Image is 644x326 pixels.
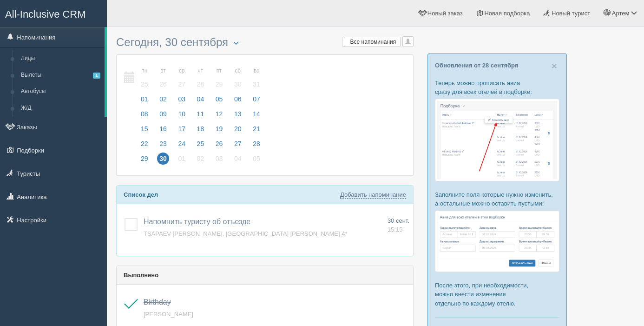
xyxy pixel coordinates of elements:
[138,153,151,165] span: 29
[250,93,263,105] span: 07
[124,272,158,279] b: Выполнено
[144,230,348,237] a: TSAPAEV [PERSON_NAME], [GEOGRAPHIC_DATA] [PERSON_NAME] 4*
[250,153,263,165] span: 05
[154,109,172,124] a: 09
[154,153,172,168] a: 30
[340,191,406,199] a: Добавить напоминание
[213,108,225,120] span: 12
[138,93,151,105] span: 01
[213,93,225,105] span: 05
[229,153,247,168] a: 04
[5,8,86,20] span: All-Inclusive CRM
[213,138,225,150] span: 26
[192,124,210,139] a: 18
[229,94,247,109] a: 06
[195,123,207,135] span: 18
[173,153,191,168] a: 01
[173,124,191,139] a: 17
[210,94,228,109] a: 05
[232,108,244,120] span: 13
[213,78,225,90] span: 29
[17,50,105,67] a: Лиды
[192,153,210,168] a: 02
[250,138,263,150] span: 28
[250,67,263,75] small: вс
[248,62,263,94] a: вс 31
[229,62,247,94] a: сб 30
[427,10,463,17] span: Новый заказ
[144,311,193,318] a: [PERSON_NAME]
[388,226,403,233] span: 15:15
[17,83,105,100] a: Автобусы
[195,108,207,120] span: 11
[124,191,158,198] b: Список дел
[136,153,153,168] a: 29
[435,281,559,307] p: После этого, при необходимости, можно внести изменения отдельно по каждому отелю.
[388,217,409,234] a: 30 сент. 15:15
[210,124,228,139] a: 19
[192,62,210,94] a: чт 28
[157,78,169,90] span: 26
[93,73,100,79] span: 1
[435,99,559,181] img: %D0%BF%D0%BE%D0%B4%D0%B1%D0%BE%D1%80%D0%BA%D0%B0-%D0%B0%D0%B2%D0%B8%D0%B0-1-%D1%81%D1%80%D0%BC-%D...
[173,62,191,94] a: ср 27
[195,93,207,105] span: 04
[552,60,557,71] span: ×
[136,109,153,124] a: 08
[192,139,210,153] a: 25
[195,67,207,75] small: чт
[552,61,557,71] button: Close
[229,139,247,153] a: 27
[154,94,172,109] a: 02
[176,153,188,165] span: 01
[195,153,207,165] span: 02
[250,78,263,90] span: 31
[435,190,559,208] p: Заполните поля которые нужно изменить, а остальные можно оставить пустыми:
[176,108,188,120] span: 10
[192,109,210,124] a: 11
[210,139,228,153] a: 26
[138,108,151,120] span: 08
[144,298,171,306] a: Birthday
[176,93,188,105] span: 03
[484,10,530,17] span: Новая подборка
[154,124,172,139] a: 16
[154,139,172,153] a: 23
[116,36,414,50] h3: Сегодня, 30 сентября
[157,108,169,120] span: 09
[173,139,191,153] a: 24
[350,39,396,45] span: Все напоминания
[173,109,191,124] a: 10
[138,138,151,150] span: 22
[213,67,225,75] small: пт
[248,94,263,109] a: 07
[136,139,153,153] a: 22
[138,78,151,90] span: 25
[232,153,244,165] span: 04
[250,108,263,120] span: 14
[229,124,247,139] a: 20
[157,67,169,75] small: вт
[136,124,153,139] a: 15
[248,139,263,153] a: 28
[232,78,244,90] span: 30
[144,218,250,226] span: Напомнить туристу об отъезде
[195,78,207,90] span: 28
[248,153,263,168] a: 05
[138,67,151,75] small: пн
[195,138,207,150] span: 25
[136,94,153,109] a: 01
[232,123,244,135] span: 20
[17,100,105,117] a: Ж/Д
[176,67,188,75] small: ср
[435,62,518,69] a: Обновления от 28 сентября
[176,78,188,90] span: 27
[173,94,191,109] a: 03
[192,94,210,109] a: 04
[0,0,106,26] a: All-Inclusive CRM
[232,93,244,105] span: 06
[229,109,247,124] a: 13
